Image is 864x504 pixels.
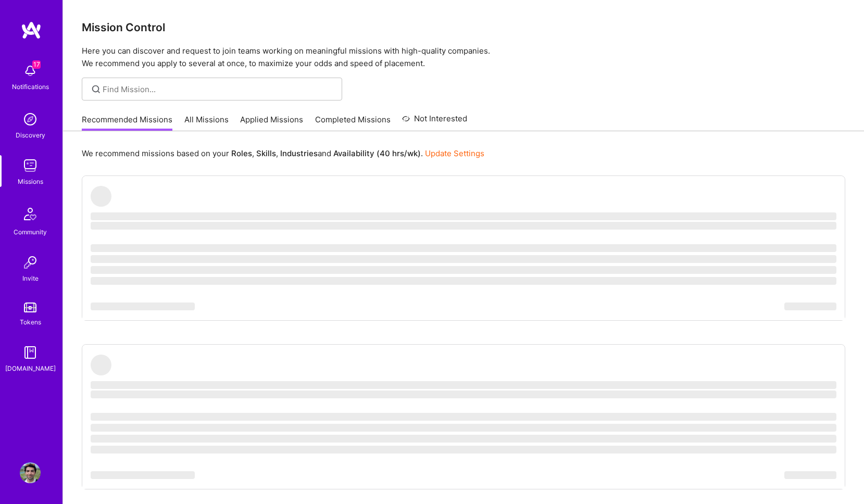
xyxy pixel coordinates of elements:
img: teamwork [20,155,41,176]
b: Roles [231,148,252,158]
img: Community [18,201,43,226]
a: All Missions [184,114,229,131]
p: Here you can discover and request to join teams working on meaningful missions with high-quality ... [82,45,845,70]
a: Applied Missions [240,114,303,131]
img: Invite [20,252,41,273]
b: Availability (40 hrs/wk) [333,148,421,158]
div: Discovery [16,130,45,141]
h3: Mission Control [82,21,845,34]
div: Community [14,226,47,237]
div: [DOMAIN_NAME] [5,363,56,374]
div: Invite [22,273,39,284]
a: User Avatar [17,462,43,483]
div: Tokens [20,317,41,327]
b: Industries [280,148,318,158]
b: Skills [256,148,276,158]
p: We recommend missions based on your , , and . [82,148,484,159]
a: Not Interested [402,112,467,131]
img: guide book [20,342,41,363]
a: Recommended Missions [82,114,172,131]
a: Update Settings [425,148,484,158]
a: Completed Missions [315,114,391,131]
span: 17 [32,60,41,69]
div: Missions [18,176,43,187]
div: Notifications [12,81,49,92]
input: Find Mission... [103,84,334,95]
img: tokens [24,303,36,312]
i: icon SearchGrey [90,83,102,95]
img: bell [20,60,41,81]
img: discovery [20,109,41,130]
img: User Avatar [20,462,41,483]
img: logo [21,21,42,40]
